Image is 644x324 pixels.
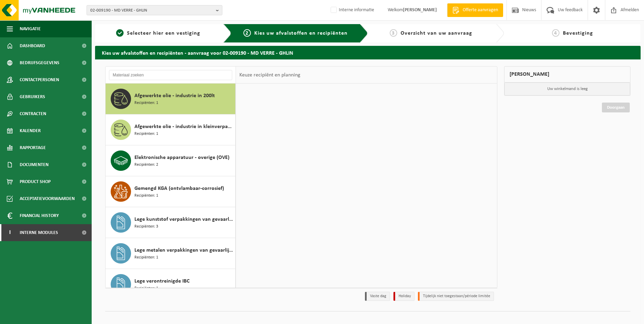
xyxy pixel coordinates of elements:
span: I [7,224,13,241]
label: Interne informatie [329,5,374,15]
a: 1Selecteer hier een vestiging [98,29,218,37]
span: Recipiënten: 1 [134,131,158,137]
span: Interne modules [20,224,58,241]
button: Afgewerkte olie - industrie in kleinverpakking Recipiënten: 1 [106,114,236,145]
button: Lege metalen verpakkingen van gevaarlijke stoffen Recipiënten: 1 [106,238,236,269]
button: Afgewerkte olie - industrie in 200lt Recipiënten: 1 [106,84,236,114]
button: Gemengd KGA (ontvlambaar-corrosief) Recipiënten: 1 [106,176,236,207]
span: Gemengd KGA (ontvlambaar-corrosief) [134,184,224,193]
li: Tijdelijk niet toegestaan/période limitée [418,292,494,301]
span: Contracten [20,105,46,122]
span: 3 [390,29,397,37]
span: Lege kunststof verpakkingen van gevaarlijke stoffen [134,215,234,223]
span: Dashboard [20,37,45,54]
a: Doorgaan [602,103,630,112]
span: Afgewerkte olie - industrie in 200lt [134,92,215,100]
span: 2 [243,29,251,37]
span: Contactpersonen [20,71,59,88]
p: Uw winkelmand is leeg [504,83,630,95]
span: Offerte aanvragen [461,7,500,14]
span: Acceptatievoorwaarden [20,190,75,207]
span: Financial History [20,207,59,224]
span: Bedrijfsgegevens [20,54,59,71]
strong: [PERSON_NAME] [403,7,437,13]
span: Recipiënten: 3 [134,223,158,230]
button: Lege verontreinigde IBC Recipiënten: 1 [106,269,236,300]
span: Recipiënten: 1 [134,193,158,199]
span: Product Shop [20,173,51,190]
span: Documenten [20,156,49,173]
a: Offerte aanvragen [447,3,503,17]
span: Rapportage [20,139,46,156]
span: Recipiënten: 1 [134,100,158,106]
span: Recipiënten: 1 [134,254,158,261]
button: 02-009190 - MD VERRE - GHLIN [87,5,222,15]
span: Recipiënten: 2 [134,162,158,168]
li: Vaste dag [365,292,390,301]
span: Gebruikers [20,88,45,105]
span: 1 [116,29,124,37]
span: Lege verontreinigde IBC [134,277,189,285]
span: Overzicht van uw aanvraag [401,31,472,36]
span: 4 [552,29,559,37]
button: Elektronische apparatuur - overige (OVE) Recipiënten: 2 [106,145,236,176]
input: Materiaal zoeken [109,70,232,80]
button: Lege kunststof verpakkingen van gevaarlijke stoffen Recipiënten: 3 [106,207,236,238]
span: Selecteer hier een vestiging [127,31,200,36]
span: Bevestiging [563,31,593,36]
span: Kies uw afvalstoffen en recipiënten [254,31,348,36]
span: Elektronische apparatuur - overige (OVE) [134,154,229,162]
span: Afgewerkte olie - industrie in kleinverpakking [134,123,234,131]
div: Keuze recipiënt en planning [236,67,304,84]
h2: Kies uw afvalstoffen en recipiënten - aanvraag voor 02-009190 - MD VERRE - GHLIN [95,46,641,59]
li: Holiday [393,292,415,301]
span: 02-009190 - MD VERRE - GHLIN [90,5,213,16]
span: Navigatie [20,20,41,37]
div: [PERSON_NAME] [504,66,630,83]
span: Kalender [20,122,41,139]
span: Recipiënten: 1 [134,285,158,292]
span: Lege metalen verpakkingen van gevaarlijke stoffen [134,246,234,254]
